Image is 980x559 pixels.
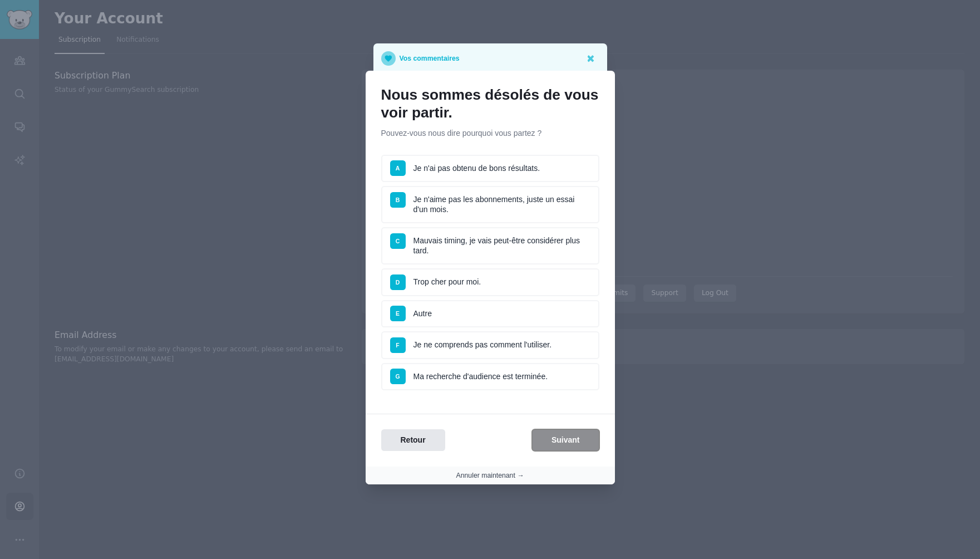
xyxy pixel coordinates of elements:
span: A [396,165,400,171]
p: Pouvez-vous nous dire pourquoi vous partez ? [381,128,599,139]
span: F [396,342,399,349]
span: B [396,197,400,203]
span: E [396,310,400,317]
p: Vos commentaires [400,51,460,66]
span: D [396,279,400,286]
span: G [395,373,400,380]
button: Annuler maintenant → [456,471,524,481]
span: C [396,238,400,244]
h1: Nous sommes désolés de vous voir partir. [381,86,599,121]
button: Retour [381,429,445,451]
